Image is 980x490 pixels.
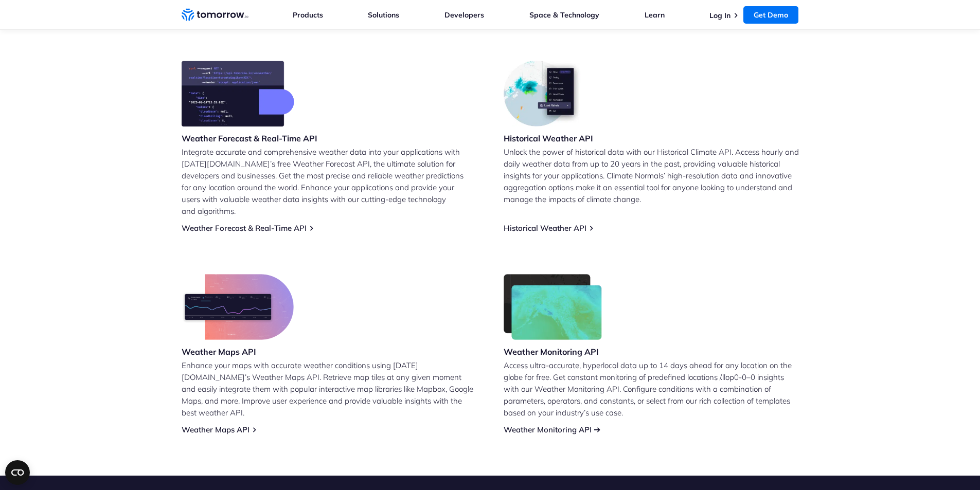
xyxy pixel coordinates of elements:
[504,133,593,144] h3: Historical Weather API
[182,146,477,217] p: Integrate accurate and comprehensive weather data into your applications with [DATE][DOMAIN_NAME]...
[504,359,799,419] p: Access ultra-accurate, hyperlocal data up to 14 days ahead for any location on the globe for free...
[743,6,798,24] a: Get Demo
[504,425,592,434] a: Weather Monitoring API
[504,346,602,357] h3: Weather Monitoring API
[182,223,307,233] a: Weather Forecast & Real-Time API
[645,10,665,20] a: Learn
[182,359,477,419] p: Enhance your maps with accurate weather conditions using [DATE][DOMAIN_NAME]’s Weather Maps API. ...
[504,146,799,205] p: Unlock the power of historical data with our Historical Climate API. Access hourly and daily weat...
[444,10,484,20] a: Developers
[293,10,323,20] a: Products
[529,10,599,20] a: Space & Technology
[182,133,317,144] h3: Weather Forecast & Real-Time API
[368,10,399,20] a: Solutions
[709,11,730,20] a: Log In
[182,425,250,434] a: Weather Maps API
[182,346,294,357] h3: Weather Maps API
[504,223,586,233] a: Historical Weather API
[182,7,248,23] a: Home link
[5,460,30,485] button: Open CMP widget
